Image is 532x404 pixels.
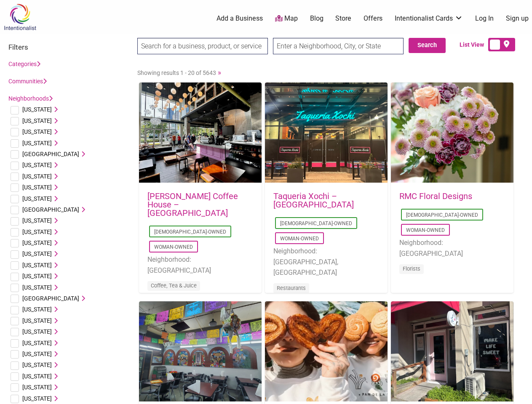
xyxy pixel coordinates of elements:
[22,106,52,113] span: [US_STATE]
[22,206,79,213] span: [GEOGRAPHIC_DATA]
[277,285,306,291] a: Restaurants
[22,273,52,279] span: [US_STATE]
[154,229,226,235] a: [DEMOGRAPHIC_DATA]-Owned
[22,162,52,168] span: [US_STATE]
[22,306,52,313] span: [US_STATE]
[151,282,197,289] a: Coffee, Tea & Juice
[22,250,52,257] span: [US_STATE]
[399,237,505,259] li: Neighborhood: [GEOGRAPHIC_DATA]
[280,236,319,242] a: Woman-Owned
[22,173,52,180] span: [US_STATE]
[22,184,52,191] span: [US_STATE]
[460,40,488,49] span: List View
[364,14,382,23] a: Offers
[8,95,53,102] a: Neighborhoods
[280,221,352,226] a: [DEMOGRAPHIC_DATA]-Owned
[475,14,494,23] a: Log In
[403,266,420,272] a: Florists
[22,117,52,124] span: [US_STATE]
[273,191,354,210] a: Taqueria Xochi – [GEOGRAPHIC_DATA]
[22,340,52,346] span: [US_STATE]
[22,140,52,146] span: [US_STATE]
[506,14,529,23] a: Sign up
[22,373,52,380] span: [US_STATE]
[409,38,446,53] button: Search
[406,227,445,233] a: Woman-Owned
[217,14,263,23] a: Add a Business
[22,151,79,157] span: [GEOGRAPHIC_DATA]
[273,38,404,54] input: Enter a Neighborhood, City, or State
[154,244,193,250] a: Woman-Owned
[22,361,52,368] span: [US_STATE]
[399,191,472,201] a: RMC Floral Designs
[8,78,47,85] a: Communities
[275,14,298,24] a: Map
[137,38,268,54] input: Search for a business, product, or service
[310,14,323,23] a: Blog
[22,395,52,402] span: [US_STATE]
[22,284,52,291] span: [US_STATE]
[406,212,478,218] a: [DEMOGRAPHIC_DATA]-Owned
[8,43,129,51] h3: Filters
[22,229,52,235] span: [US_STATE]
[22,351,52,357] span: [US_STATE]
[335,14,351,23] a: Store
[137,69,216,76] span: Showing results 1 - 20 of 5643
[147,191,238,218] a: [PERSON_NAME] Coffee House – [GEOGRAPHIC_DATA]
[22,384,52,391] span: [US_STATE]
[22,195,52,202] span: [US_STATE]
[8,61,40,67] a: Categories
[22,262,52,268] span: [US_STATE]
[218,68,221,77] a: »
[273,246,379,278] li: Neighborhood: [GEOGRAPHIC_DATA], [GEOGRAPHIC_DATA]
[147,254,253,276] li: Neighborhood: [GEOGRAPHIC_DATA]
[22,239,52,246] span: [US_STATE]
[22,128,52,135] span: [US_STATE]
[395,14,463,23] a: Intentionalist Cards
[22,317,52,324] span: [US_STATE]
[22,295,79,302] span: [GEOGRAPHIC_DATA]
[22,217,52,224] span: [US_STATE]
[22,328,52,335] span: [US_STATE]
